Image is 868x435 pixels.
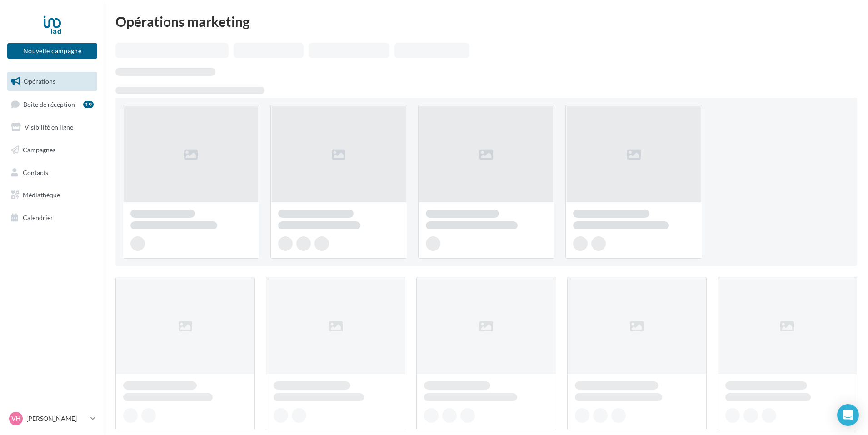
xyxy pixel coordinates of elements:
span: Campagnes [23,146,55,154]
div: 19 [83,101,94,108]
a: Contacts [5,163,99,182]
button: Nouvelle campagne [7,43,97,59]
div: Opérations marketing [115,15,857,28]
span: Boîte de réception [23,100,75,108]
a: Médiathèque [5,185,99,205]
a: VH [PERSON_NAME] [7,410,97,427]
span: Médiathèque [23,191,60,199]
span: Contacts [23,168,48,176]
div: Open Intercom Messenger [837,404,859,426]
a: Calendrier [5,208,99,227]
a: Campagnes [5,140,99,160]
span: Opérations [24,77,55,85]
span: Visibilité en ligne [25,123,73,131]
p: [PERSON_NAME] [26,414,87,423]
a: Visibilité en ligne [5,118,99,137]
span: VH [11,414,21,423]
a: Boîte de réception19 [5,95,99,114]
span: Calendrier [23,214,53,221]
a: Opérations [5,72,99,91]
